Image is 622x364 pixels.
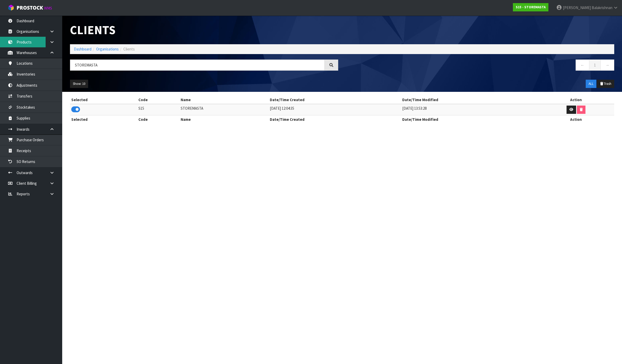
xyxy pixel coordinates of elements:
th: Date/Time Created [268,96,401,104]
a: → [600,60,614,71]
th: Date/Time Modified [401,115,538,123]
td: [DATE] 13:53:28 [401,104,538,115]
a: S15 - STOREMASTA [513,3,548,11]
th: Date/Time Modified [401,96,538,104]
th: Name [179,115,268,123]
a: ← [576,60,589,71]
th: Name [179,96,268,104]
a: 1 [589,60,601,71]
td: STOREMASTA [179,104,268,115]
small: WMS [44,6,52,11]
td: S15 [137,104,179,115]
th: Code [137,96,179,104]
input: Search organisations [70,60,325,71]
button: Trash [597,80,614,88]
img: cube-alt.png [8,4,14,11]
a: Organisations [96,47,119,51]
th: Selected [70,96,137,104]
strong: S15 - STOREMASTA [516,5,546,9]
th: Code [137,115,179,123]
h1: Clients [70,23,338,36]
span: ProStock [17,4,43,11]
span: Balakrishnan [592,5,612,10]
td: [DATE] 12:04:35 [268,104,401,115]
span: [PERSON_NAME] [563,5,591,10]
span: Clients [123,47,135,51]
button: ALL [586,80,596,88]
th: Action [538,96,614,104]
button: Show: 10 [70,80,88,88]
a: Dashboard [74,47,91,51]
th: Selected [70,115,137,123]
th: Action [538,115,614,123]
nav: Page navigation [346,60,614,72]
th: Date/Time Created [268,115,401,123]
